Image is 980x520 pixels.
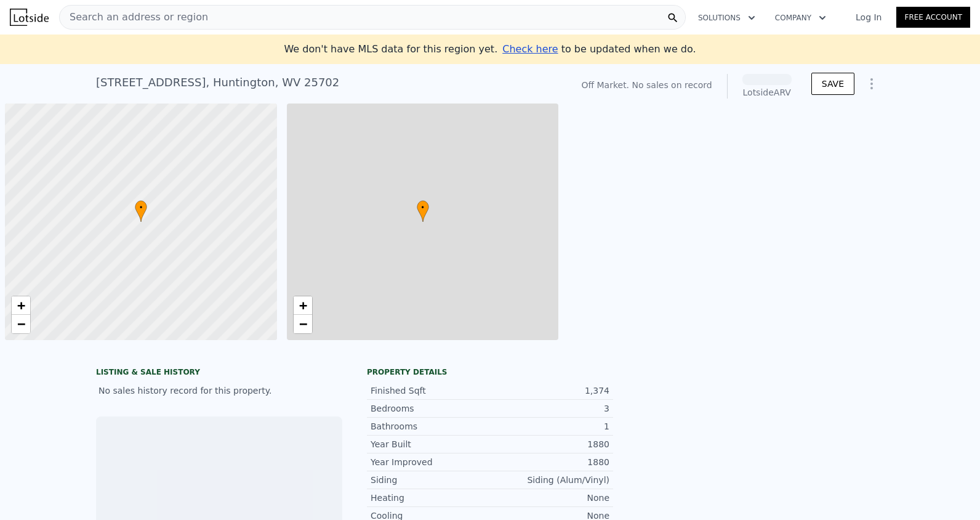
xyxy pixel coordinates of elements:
div: Heating [371,492,490,504]
div: Finished Sqft [371,384,490,397]
button: Company [765,7,836,29]
a: Log In [841,11,896,23]
div: Siding [371,474,490,486]
div: 1880 [490,456,609,468]
span: − [17,316,25,331]
div: Bathrooms [371,420,490,433]
div: None [490,492,609,504]
div: • [417,200,429,222]
button: SAVE [811,73,854,95]
button: Solutions [688,7,765,29]
div: We don't have MLS data for this region yet. [284,42,696,57]
div: No sales history record for this property. [96,380,342,402]
a: Zoom in [12,296,30,315]
div: Lotside ARV [742,86,792,99]
div: Bedrooms [371,402,490,415]
span: + [17,298,25,313]
div: LISTING & SALE HISTORY [96,367,342,380]
span: • [417,202,429,213]
button: Show Options [859,71,884,96]
div: Siding (Alum/Vinyl) [490,474,609,486]
div: • [135,200,147,222]
span: − [299,316,307,331]
div: 1,374 [490,384,609,397]
div: 1880 [490,438,609,450]
div: Property details [367,367,613,377]
a: Zoom out [12,315,30,333]
div: Off Market. No sales on record [581,79,712,91]
span: Check here [502,43,558,55]
div: 3 [490,402,609,415]
div: to be updated when we do. [502,42,696,57]
div: Year Improved [371,456,490,468]
div: 1 [490,420,609,433]
img: Lotside [10,9,49,26]
span: • [135,202,147,213]
span: Search an address or region [60,10,208,25]
a: Zoom in [294,296,312,315]
span: + [299,298,307,313]
a: Zoom out [294,315,312,333]
div: [STREET_ADDRESS] , Huntington , WV 25702 [96,74,339,91]
a: Free Account [896,7,970,28]
div: Year Built [371,438,490,450]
